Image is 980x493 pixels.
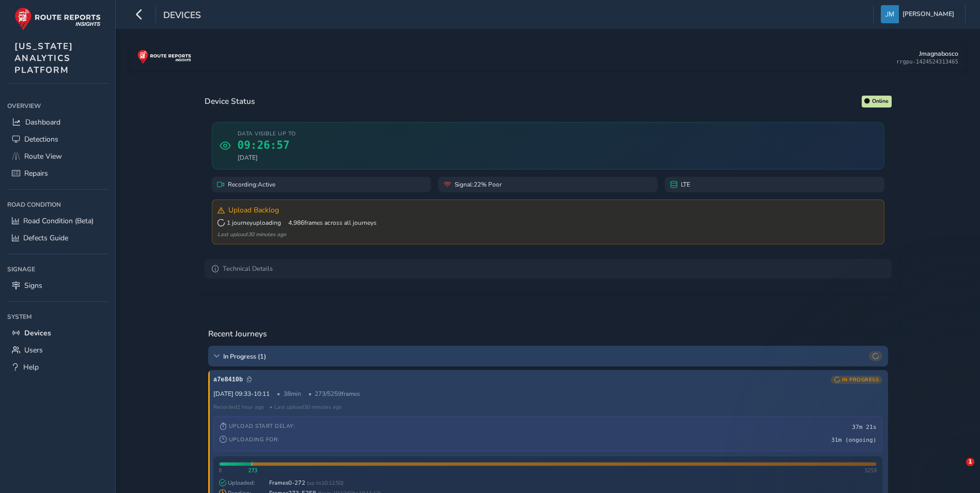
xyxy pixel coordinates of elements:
[842,376,879,383] span: IN PROGRESS
[14,40,73,76] span: [US_STATE] ANALYTICS PLATFORM
[865,468,877,473] span: 5259
[305,479,344,487] span: (up to 10:12:50 )
[228,180,275,189] span: Recording: Active
[252,463,876,466] div: 4986 frames pending
[213,403,264,411] span: Recorded 1 hour ago
[220,436,279,443] span: Uploading for:
[896,58,958,65] div: rrgpu-1424524313465
[919,49,958,58] div: Jmagnabosco
[7,342,108,359] a: Users
[23,233,68,243] span: Defects Guide
[248,468,258,473] span: 273
[945,458,970,483] iframe: Intercom live chat
[269,479,305,487] span: Frames 0 - 272
[7,261,108,277] div: Signage
[7,229,108,246] a: Defects Guide
[277,390,301,398] span: 38 min
[7,98,108,114] div: Overview
[7,277,108,294] a: Signs
[219,479,266,487] span: Uploaded:
[872,97,889,105] span: Online
[24,328,51,338] span: Devices
[238,130,296,137] span: Data visible up to
[681,180,690,189] span: LTE
[24,281,42,290] span: Signs
[881,5,899,23] img: diamond-layout
[213,376,252,383] span: Click to copy journey ID
[223,352,865,361] span: In Progress ( 1 )
[24,151,62,161] span: Route View
[308,390,361,398] span: 273 / 5259 frames
[7,309,108,325] div: System
[7,131,108,148] a: Detections
[208,329,267,338] h3: Recent Journeys
[217,219,281,227] span: 1 journey uploading
[966,458,974,466] span: 1
[220,463,253,466] div: 273 frames uploaded
[25,117,60,127] span: Dashboard
[7,359,108,376] a: Help
[270,403,342,411] span: • Last upload 30 minutes ago
[219,468,222,473] span: 0
[205,97,255,106] h3: Device Status
[24,134,58,144] span: Detections
[7,114,108,131] a: Dashboard
[205,259,892,279] summary: Technical Details
[7,148,108,165] a: Route View
[163,9,201,23] span: Devices
[881,5,958,23] button: [PERSON_NAME]
[288,219,377,227] span: 4,986 frames across all journeys
[238,139,296,151] span: 09:26:57
[7,212,108,229] a: Road Condition (Beta)
[831,437,877,443] span: 31m (ongoing)
[903,5,954,23] span: [PERSON_NAME]
[220,422,295,430] span: Upload Start Delay:
[217,230,878,238] div: Last upload: 30 minutes ago
[455,180,502,189] span: Signal: 22% Poor
[7,197,108,212] div: Road Condition
[7,325,108,342] a: Devices
[23,362,39,372] span: Help
[24,168,48,178] span: Repairs
[137,50,191,64] img: rr logo
[213,390,270,398] span: [DATE] 09:33 - 10:11
[238,153,296,162] span: [DATE]
[23,216,94,226] span: Road Condition (Beta)
[228,205,279,215] span: Upload Backlog
[14,7,101,30] img: rr logo
[7,165,108,182] a: Repairs
[852,424,876,430] span: 37m 21s
[24,345,43,355] span: Users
